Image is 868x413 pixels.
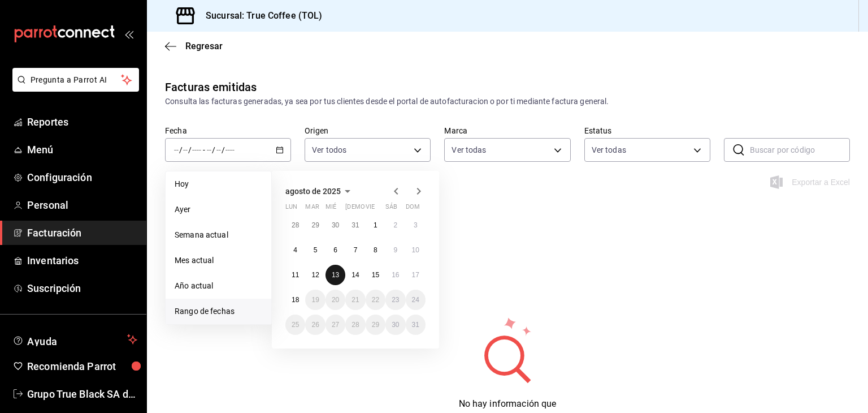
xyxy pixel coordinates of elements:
button: 28 de agosto de 2025 [345,315,365,335]
span: Año actual [175,280,262,292]
abbr: 31 de agosto de 2025 [412,321,419,329]
abbr: 31 de julio de 2025 [351,221,359,229]
button: 30 de julio de 2025 [325,215,345,235]
abbr: 19 de agosto de 2025 [311,296,319,304]
button: 28 de julio de 2025 [285,215,305,235]
button: 20 de agosto de 2025 [325,290,345,310]
span: Rango de fechas [175,306,262,317]
span: - [203,145,205,154]
button: 13 de agosto de 2025 [325,265,345,285]
button: 25 de agosto de 2025 [285,315,305,335]
abbr: viernes [366,203,375,215]
button: 23 de agosto de 2025 [385,290,405,310]
abbr: 16 de agosto de 2025 [392,271,399,279]
span: / [179,145,183,154]
span: / [212,145,215,154]
label: Origen [305,127,431,135]
abbr: 4 de agosto de 2025 [293,246,297,254]
span: / [222,145,225,154]
abbr: 27 de agosto de 2025 [332,321,339,329]
h3: Sucursal: True Coffee (TOL) [197,9,323,23]
button: 5 de agosto de 2025 [305,240,325,260]
button: 15 de agosto de 2025 [366,265,385,285]
abbr: 28 de julio de 2025 [292,221,299,229]
abbr: 7 de agosto de 2025 [354,246,358,254]
abbr: 10 de agosto de 2025 [412,246,419,254]
button: 3 de agosto de 2025 [406,215,426,235]
abbr: 29 de agosto de 2025 [372,321,379,329]
button: 6 de agosto de 2025 [325,240,345,260]
abbr: 15 de agosto de 2025 [372,271,379,279]
span: Semana actual [175,229,262,241]
button: 8 de agosto de 2025 [366,240,385,260]
abbr: 22 de agosto de 2025 [372,296,379,304]
button: Regresar [165,41,223,51]
span: Personal [27,197,137,213]
button: 29 de agosto de 2025 [366,315,385,335]
a: Pregunta a Parrot AI [8,82,139,94]
button: 10 de agosto de 2025 [406,240,426,260]
span: Ayer [175,204,262,216]
span: / [188,145,192,154]
button: Pregunta a Parrot AI [12,68,139,92]
abbr: 12 de agosto de 2025 [311,271,319,279]
div: Consulta las facturas generadas, ya sea por tus clientes desde el portal de autofacturacion o por... [165,96,850,107]
span: Hoy [175,178,262,190]
span: Ayuda [27,333,123,346]
abbr: martes [305,203,319,215]
abbr: 24 de agosto de 2025 [412,296,419,304]
button: 7 de agosto de 2025 [345,240,365,260]
span: Ver todas [592,144,626,156]
span: Menú [27,142,137,157]
span: Ver todas [452,144,486,156]
abbr: 25 de agosto de 2025 [292,321,299,329]
span: Grupo True Black SA de CV [27,386,137,402]
abbr: miércoles [325,203,336,215]
button: 26 de agosto de 2025 [305,315,325,335]
button: 17 de agosto de 2025 [406,265,426,285]
input: -- [173,145,179,154]
abbr: lunes [285,203,297,215]
abbr: domingo [406,203,420,215]
span: Configuración [27,170,137,185]
span: agosto de 2025 [285,187,341,196]
abbr: 11 de agosto de 2025 [292,271,299,279]
abbr: 2 de agosto de 2025 [393,221,397,229]
button: agosto de 2025 [285,184,354,198]
span: Mes actual [175,255,262,266]
input: ---- [192,145,202,154]
abbr: 28 de agosto de 2025 [351,321,359,329]
button: 30 de agosto de 2025 [385,315,405,335]
label: Fecha [165,127,291,135]
button: 9 de agosto de 2025 [385,240,405,260]
button: 4 de agosto de 2025 [285,240,305,260]
span: Regresar [185,41,223,51]
abbr: 29 de julio de 2025 [311,221,319,229]
span: Ver todos [312,144,346,156]
button: 16 de agosto de 2025 [385,265,405,285]
div: Facturas emitidas [165,79,257,96]
input: -- [216,145,222,154]
button: open_drawer_menu [124,29,133,38]
button: 14 de agosto de 2025 [345,265,365,285]
abbr: 13 de agosto de 2025 [332,271,339,279]
abbr: jueves [345,203,412,215]
abbr: 5 de agosto de 2025 [314,246,318,254]
input: Buscar por código [750,139,850,161]
button: 24 de agosto de 2025 [406,290,426,310]
abbr: 6 de agosto de 2025 [333,246,337,254]
label: Estatus [584,127,710,135]
button: 19 de agosto de 2025 [305,290,325,310]
button: 21 de agosto de 2025 [345,290,365,310]
abbr: 1 de agosto de 2025 [374,221,377,229]
span: Recomienda Parrot [27,359,137,374]
span: Inventarios [27,253,137,268]
abbr: 8 de agosto de 2025 [374,246,377,254]
abbr: 20 de agosto de 2025 [332,296,339,304]
abbr: 30 de julio de 2025 [332,221,339,229]
abbr: 14 de agosto de 2025 [351,271,359,279]
button: 31 de julio de 2025 [345,215,365,235]
label: Marca [444,127,570,135]
span: Suscripción [27,281,137,296]
button: 11 de agosto de 2025 [285,265,305,285]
